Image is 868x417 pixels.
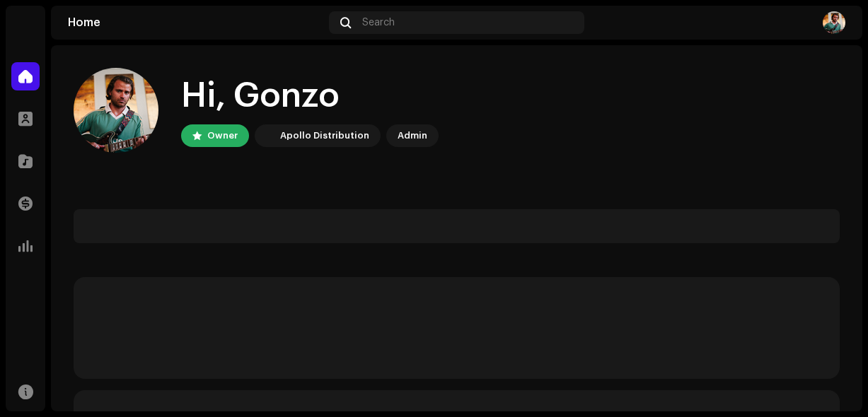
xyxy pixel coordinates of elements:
img: 14a000ad-77f8-4bb1-84d6-eb46646617c8 [823,11,845,34]
div: Apollo Distribution [280,127,369,144]
div: Hi, Gonzo [181,74,439,119]
span: Search [362,17,395,28]
div: Home [68,17,323,28]
img: 14a000ad-77f8-4bb1-84d6-eb46646617c8 [74,68,158,153]
div: Admin [398,127,427,144]
div: Owner [207,127,238,144]
img: 28cd5e4f-d8b3-4e3e-9048-38ae6d8d791a [257,127,274,144]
